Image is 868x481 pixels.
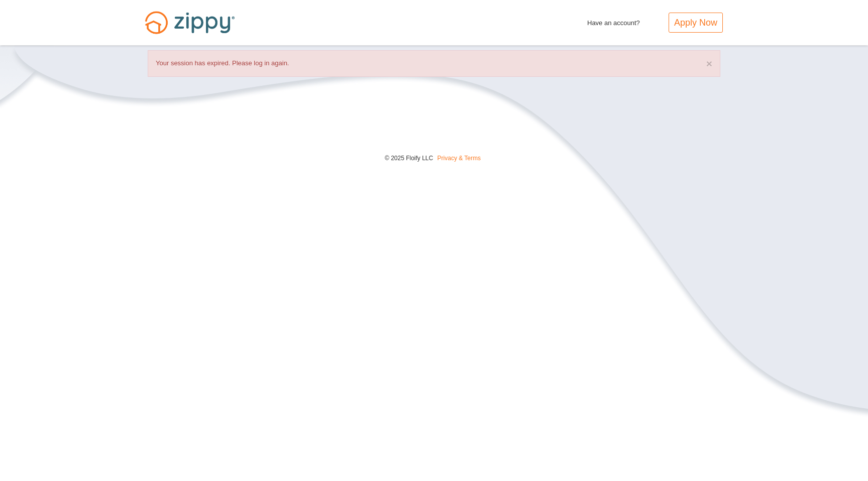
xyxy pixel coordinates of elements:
a: Privacy & Terms [438,155,481,162]
div: Your session has expired. Please log in again. [148,50,720,77]
button: × [706,58,712,69]
span: © 2025 Floify LLC [385,155,433,162]
span: Have an account? [587,13,640,29]
a: Apply Now [669,13,723,33]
